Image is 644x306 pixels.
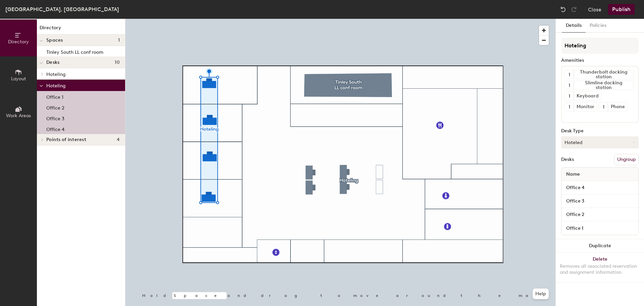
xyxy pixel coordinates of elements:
input: Unnamed desk [563,210,637,219]
p: Office 4 [46,125,64,132]
button: 1 [565,70,574,79]
input: Unnamed desk [563,223,637,233]
span: Hoteling [46,83,65,89]
button: 1 [599,102,608,111]
button: Policies [586,19,610,33]
div: Desks [561,157,574,162]
button: 1 [565,81,574,90]
div: Slimline docking station [574,81,634,90]
span: 1 [569,71,570,78]
button: Hoteled [561,136,639,148]
div: Thunderbolt docking station [574,70,634,79]
p: Office 1 [46,92,63,100]
span: Hoteling [46,72,65,77]
div: Desk Type [561,128,639,134]
img: Undo [560,6,567,13]
p: Tinley South LL conf room [46,47,103,55]
span: 4 [117,137,120,142]
img: Redo [571,6,577,13]
span: Points of interest [46,137,86,142]
span: Desks [46,60,59,65]
span: Work Areas [6,113,31,119]
div: Keyboard [574,92,601,100]
button: 1 [565,102,574,111]
div: [GEOGRAPHIC_DATA], [GEOGRAPHIC_DATA] [5,5,119,13]
div: Removes all associated reservation and assignment information [560,263,640,275]
span: 1 [569,93,570,100]
span: 10 [115,60,120,65]
button: Publish [608,4,635,15]
p: Office 3 [46,114,64,122]
div: Amenities [561,58,639,63]
button: Duplicate [556,239,644,253]
div: Phone [608,102,628,111]
button: Details [562,19,586,33]
span: 1 [603,103,604,111]
span: Directory [8,39,29,45]
div: Monitor [574,102,597,111]
button: Close [588,4,601,15]
button: Ungroup [614,154,639,165]
span: 1 [569,82,570,89]
p: Office 2 [46,103,64,111]
button: Help [533,289,549,299]
span: Name [563,168,583,180]
button: DeleteRemoves all associated reservation and assignment information [556,253,644,282]
span: 1 [569,103,570,111]
h1: Directory [37,24,125,35]
span: Layout [11,76,26,82]
span: Spaces [46,38,63,43]
span: 1 [118,38,120,43]
input: Unnamed desk [563,183,637,192]
button: 1 [565,92,574,100]
input: Unnamed desk [563,196,637,206]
